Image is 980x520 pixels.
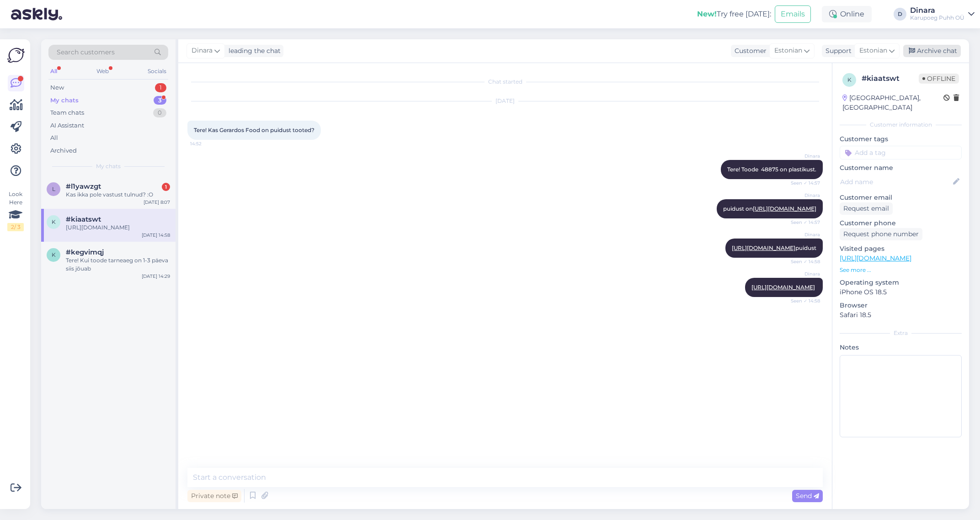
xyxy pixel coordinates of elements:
[840,121,962,129] div: Customer information
[840,177,951,187] input: Add name
[731,46,767,56] div: Customer
[822,6,872,22] div: Online
[7,223,24,231] div: 2 / 3
[153,108,166,117] div: 0
[894,8,906,21] div: D
[50,83,64,92] div: New
[862,73,919,84] div: # kiaatswt
[52,218,56,225] span: k
[859,46,887,56] span: Estonian
[840,329,962,337] div: Extra
[66,256,170,273] div: Tere! Kui toode tarneaeg on 1-3 päeva siis jõuab
[840,310,962,320] p: Safari 18.5
[50,121,84,130] div: AI Assistant
[822,46,852,56] div: Support
[7,47,25,64] img: Askly Logo
[840,193,962,202] p: Customer email
[697,9,771,20] div: Try free [DATE]:
[187,78,823,86] div: Chat started
[723,205,816,212] span: puidust on
[50,108,84,117] div: Team chats
[225,46,281,56] div: leading the chat
[840,301,962,310] p: Browser
[786,153,820,159] span: Dinara
[57,48,115,57] span: Search customers
[732,244,816,251] span: puidust
[910,14,964,21] div: Karupoeg Puhh OÜ
[144,199,170,206] div: [DATE] 8:07
[194,127,314,133] span: Tere! Kas Gerardos Food on puidust tooted?
[774,46,802,56] span: Estonian
[753,205,816,212] a: [URL][DOMAIN_NAME]
[52,251,56,258] span: k
[142,232,170,239] div: [DATE] 14:58
[66,191,170,199] div: Kas ikka pole vastust tulnud? :O
[50,146,77,155] div: Archived
[96,162,121,170] span: My chats
[796,492,819,500] span: Send
[66,223,170,232] div: [URL][DOMAIN_NAME]
[840,244,962,254] p: Visited pages
[775,5,811,23] button: Emails
[786,231,820,238] span: Dinara
[732,244,795,251] a: [URL][DOMAIN_NAME]
[840,254,911,262] a: [URL][DOMAIN_NAME]
[48,65,59,77] div: All
[66,215,101,223] span: #kiaatswt
[840,134,962,144] p: Customer tags
[697,10,717,18] b: New!
[786,258,820,265] span: Seen ✓ 14:58
[142,273,170,280] div: [DATE] 14:29
[66,182,101,191] span: #l1yawzgt
[50,133,58,143] div: All
[7,190,24,231] div: Look Here
[187,490,241,502] div: Private note
[840,163,962,173] p: Customer name
[786,297,820,304] span: Seen ✓ 14:58
[840,343,962,352] p: Notes
[842,93,943,112] div: [GEOGRAPHIC_DATA], [GEOGRAPHIC_DATA]
[190,140,224,147] span: 14:52
[146,65,168,77] div: Socials
[786,219,820,226] span: Seen ✓ 14:57
[840,228,922,240] div: Request phone number
[840,146,962,159] input: Add a tag
[903,45,961,57] div: Archive chat
[786,271,820,277] span: Dinara
[192,46,213,56] span: Dinara
[786,180,820,186] span: Seen ✓ 14:57
[840,278,962,287] p: Operating system
[840,287,962,297] p: iPhone OS 18.5
[910,7,964,14] div: Dinara
[187,97,823,105] div: [DATE]
[786,192,820,199] span: Dinara
[95,65,111,77] div: Web
[919,74,959,84] span: Offline
[840,202,893,215] div: Request email
[840,218,962,228] p: Customer phone
[910,7,975,21] a: DinaraKarupoeg Puhh OÜ
[847,76,852,83] span: k
[154,96,166,105] div: 3
[66,248,104,256] span: #kegvimqj
[840,266,962,274] p: See more ...
[52,186,55,192] span: l
[162,183,170,191] div: 1
[727,166,816,173] span: Tere! Toode 48875 on plastikust.
[751,284,815,291] a: [URL][DOMAIN_NAME]
[50,96,79,105] div: My chats
[155,83,166,92] div: 1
